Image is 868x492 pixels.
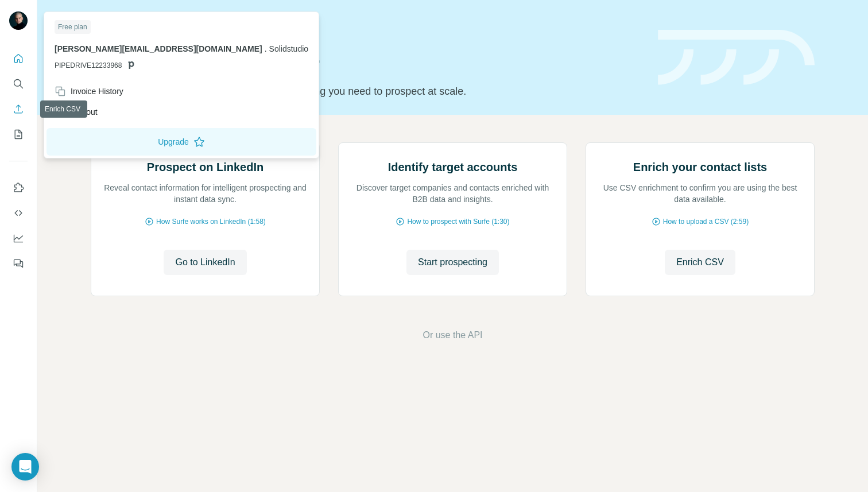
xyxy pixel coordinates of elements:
div: Free plan [55,20,91,34]
div: Log out [55,106,98,118]
button: Or use the API [423,328,482,342]
button: Upgrade [46,128,316,156]
img: banner [658,30,815,86]
button: Go to LinkedIn [164,250,246,275]
p: Pick your starting point and we’ll provide everything you need to prospect at scale. [91,83,644,99]
button: Dashboard [9,228,28,249]
span: . [265,44,267,53]
p: Discover target companies and contacts enriched with B2B data and insights. [350,182,555,205]
div: Open Intercom Messenger [11,453,39,481]
span: [PERSON_NAME][EMAIL_ADDRESS][DOMAIN_NAME] [55,44,262,53]
span: How to upload a CSV (2:59) [663,216,749,227]
button: My lists [9,124,28,145]
h2: Prospect on LinkedIn [147,159,263,175]
h1: Let’s prospect together [91,53,644,76]
span: Solidstudio [269,44,309,53]
button: Enrich CSV [665,250,735,275]
span: PIPEDRIVE12233968 [55,60,122,71]
button: Use Surfe API [9,203,28,223]
span: Go to LinkedIn [175,255,235,269]
button: Start prospecting [406,250,499,275]
span: Start prospecting [418,255,487,269]
p: Reveal contact information for intelligent prospecting and instant data sync. [103,182,308,205]
div: Quick start [91,21,644,33]
span: How to prospect with Surfe (1:30) [407,216,509,227]
p: Use CSV enrichment to confirm you are using the best data available. [598,182,803,205]
h2: Enrich your contact lists [633,159,767,175]
button: Search [9,73,28,94]
button: Use Surfe on LinkedIn [9,177,28,198]
button: Quick start [9,48,28,69]
div: Invoice History [55,86,123,97]
span: How Surfe works on LinkedIn (1:58) [156,216,266,227]
img: Avatar [9,11,28,30]
button: Feedback [9,253,28,274]
button: Enrich CSV [9,99,28,119]
h2: Identify target accounts [388,159,518,175]
span: Enrich CSV [676,255,724,269]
